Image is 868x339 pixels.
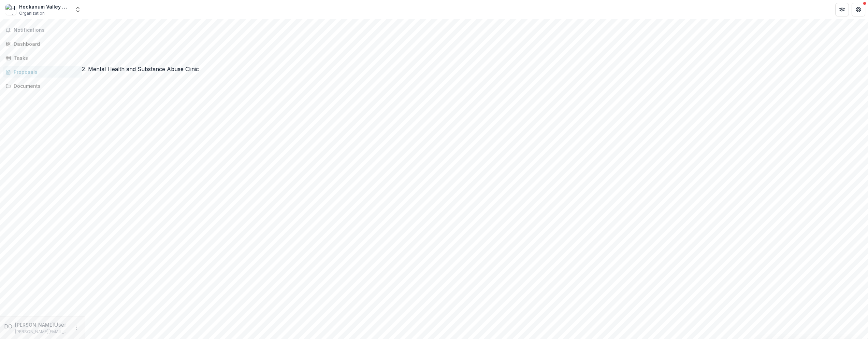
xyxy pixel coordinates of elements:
[15,329,70,335] p: [PERSON_NAME][EMAIL_ADDRESS][DOMAIN_NAME]
[15,321,54,328] p: [PERSON_NAME]
[73,3,83,16] button: Open entity switcher
[852,3,865,16] button: Get Help
[54,321,67,329] p: User
[14,54,77,62] div: Tasks
[835,3,849,16] button: Partners
[14,27,79,33] span: Notifications
[88,65,199,73] div: Mental Health and Substance Abuse Clinic
[14,82,77,90] div: Documents
[19,10,45,16] span: Organization
[19,3,70,10] div: Hockanum Valley Community Council, Inc.
[3,25,82,36] button: Notifications
[3,66,82,78] a: Proposals
[3,38,82,50] a: Dashboard
[4,322,12,330] div: David O'Rourke
[3,52,82,64] a: Tasks
[73,324,81,332] button: More
[14,40,77,48] div: Dashboard
[3,80,82,92] a: Documents
[14,68,77,76] div: Proposals
[5,4,16,15] img: Hockanum Valley Community Council, Inc.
